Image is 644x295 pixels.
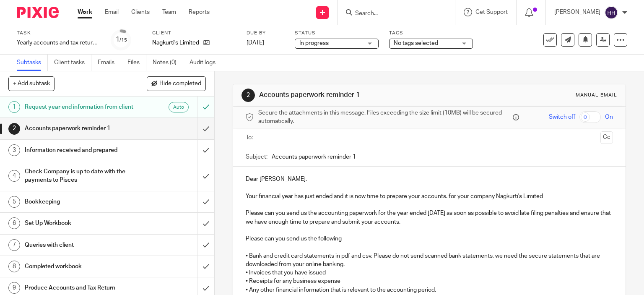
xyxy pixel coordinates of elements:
h1: Request year end information from client [25,101,134,113]
label: Task [17,30,101,37]
span: On [605,113,613,121]
label: Status [295,30,379,37]
a: Clients [131,8,150,16]
h1: Information received and prepared [25,144,134,157]
span: Secure the attachments in this message. Files exceeding the size limit (10MB) will be secured aut... [258,109,511,126]
span: In progress [299,40,329,46]
a: Notes (0) [153,55,183,71]
label: Client [152,30,236,37]
p: • Receipts for any business expense [246,277,613,285]
div: 9 [8,282,20,294]
h1: Set Up Workbook [25,217,134,230]
span: No tags selected [394,40,438,46]
div: 2 [241,89,255,102]
h1: Accounts paperwork reminder 1 [259,91,447,99]
button: Hide completed [147,76,206,91]
small: /15 [119,38,127,42]
a: Email [105,8,119,16]
div: Auto [169,102,189,112]
a: Subtasks [17,55,48,71]
div: Yearly accounts and tax return - Automatic - [DATE] [17,39,101,47]
p: Please can you send us the accounting paperwork for the year ended [DATE] as soon as possible to ... [246,209,613,226]
div: 8 [8,261,20,272]
span: Switch off [549,113,575,121]
p: • Bank and credit card statements in pdf and csv. Please do not send scanned bank statements, we ... [246,252,613,269]
h1: Completed workbook [25,260,134,273]
a: Reports [189,8,210,16]
h1: Check Company is up to date with the payments to Pisces [25,165,134,187]
p: Dear [PERSON_NAME], [246,175,613,183]
h1: Queries with client [25,239,134,251]
a: Work [78,8,92,16]
span: Get Support [475,9,508,15]
input: Search [354,10,430,18]
img: svg%3E [605,6,618,19]
div: 1 [116,35,127,44]
label: Tags [389,30,473,37]
div: 3 [8,144,20,156]
h1: Accounts paperwork reminder 1 [25,122,134,135]
div: Manual email [576,92,617,99]
span: [DATE] [247,40,264,46]
div: Yearly accounts and tax return - Automatic - December 2023 [17,39,101,47]
div: 7 [8,239,20,251]
p: Nagkurti's Limited [152,39,199,47]
label: Subject: [246,153,267,161]
div: 5 [8,196,20,208]
div: 2 [8,123,20,135]
div: 1 [8,101,20,113]
p: Your financial year has just ended and it is now time to prepare your accounts. for your company ... [246,192,613,201]
img: Pixie [17,7,59,18]
button: Cc [600,131,613,144]
p: • Invoices that you have issued [246,269,613,277]
a: Audit logs [190,55,222,71]
a: Client tasks [54,55,91,71]
button: + Add subtask [8,76,55,91]
h1: Produce Accounts and Tax Return [25,282,134,294]
a: Team [162,8,176,16]
h1: Bookkeeping [25,196,134,208]
label: To: [246,133,255,142]
div: 4 [8,170,20,182]
span: Hide completed [159,81,201,87]
label: Due by [247,30,284,37]
p: • Any other financial information that is relevant to the accounting period. [246,286,613,294]
a: Emails [98,55,121,71]
p: [PERSON_NAME] [554,8,600,16]
a: Files [127,55,146,71]
div: 6 [8,217,20,229]
p: Please can you send us the following [246,235,613,243]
